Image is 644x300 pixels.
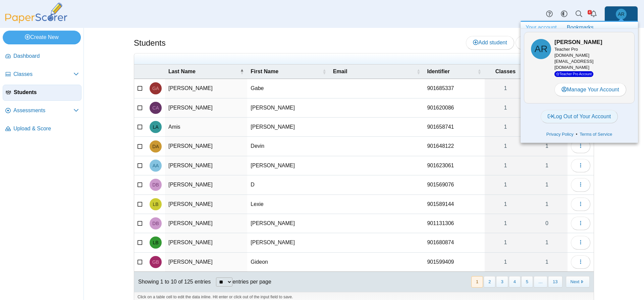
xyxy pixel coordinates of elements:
[485,98,526,117] a: 1
[165,253,247,272] td: [PERSON_NAME]
[152,260,159,264] span: Gideon Bocanegra
[3,48,82,65] a: Dashboard
[3,67,82,83] a: Classes
[424,156,485,175] td: 901623061
[618,12,624,16] span: Alejandro Renteria
[526,137,568,156] a: 1
[534,276,547,287] span: …
[427,68,476,75] span: Identifier
[3,103,82,119] a: Assessments
[485,118,526,136] a: 1
[3,85,82,101] a: Students
[485,137,526,156] a: 1
[153,125,158,129] span: Lucas Amis
[566,276,590,287] button: Next
[471,276,590,287] nav: pagination
[477,68,481,75] span: Identifier : Activate to sort
[165,214,247,233] td: [PERSON_NAME]
[484,276,495,287] button: 2
[554,46,628,77] div: [DOMAIN_NAME][EMAIL_ADDRESS][DOMAIN_NAME]
[3,121,82,137] a: Upload & Score
[13,125,79,132] span: Upload & Score
[488,68,523,75] span: Classes
[485,156,526,175] a: 1
[333,68,415,75] span: Email
[424,253,485,272] td: 901599409
[541,110,618,123] a: Log Out of Your Account
[544,131,576,138] a: Privacy Policy
[496,276,508,287] button: 3
[577,131,614,138] a: Terms of Service
[516,36,572,49] a: Import students
[554,38,628,46] h3: [PERSON_NAME]
[424,233,485,252] td: 901680874
[526,233,568,252] a: 1
[485,253,526,271] a: 1
[247,118,329,137] td: [PERSON_NAME]
[521,22,562,33] a: Your account
[134,272,211,292] div: Showing 1 to 10 of 125 entries
[152,182,159,187] span: D Bandy
[604,6,638,22] a: Alejandro Renteria
[153,163,159,168] span: Alonzo Atkinson
[424,175,485,195] td: 901569076
[535,44,548,54] span: Alejandro Renteria
[531,39,551,59] span: Alejandro Renteria
[13,71,73,78] span: Classes
[424,195,485,214] td: 901589144
[247,175,329,195] td: D
[247,156,329,175] td: [PERSON_NAME]
[165,156,247,175] td: [PERSON_NAME]
[526,214,568,233] a: 0
[165,195,247,214] td: [PERSON_NAME]
[165,175,247,195] td: [PERSON_NAME]
[247,98,329,118] td: [PERSON_NAME]
[168,68,238,75] span: Last Name
[247,253,329,272] td: Gideon
[165,118,247,137] td: Amis
[165,79,247,98] td: [PERSON_NAME]
[247,233,329,252] td: [PERSON_NAME]
[485,233,526,252] a: 1
[247,79,329,98] td: Gabe
[165,233,247,252] td: [PERSON_NAME]
[153,240,158,245] span: Lucy Berkebile
[524,129,635,139] div: •
[3,31,81,44] a: Create New
[152,221,159,226] span: Douglas Bauer
[134,37,166,49] h1: Students
[509,276,521,287] button: 4
[322,68,326,75] span: First Name : Activate to sort
[526,156,568,175] a: 1
[251,68,321,75] span: First Name
[152,86,159,91] span: Gabe Allnutt
[424,137,485,156] td: 901648122
[3,18,70,24] a: PaperScorer
[424,214,485,233] td: 901131306
[153,202,158,207] span: Lexie Barrera
[466,36,514,49] a: Add student
[3,3,70,23] img: PaperScorer
[424,118,485,137] td: 901658741
[554,71,593,77] span: Teacher Pro Account
[526,253,568,271] a: 1
[554,47,578,52] span: Teacher Pro
[526,175,568,194] a: 1
[232,279,271,285] label: entries per page
[240,68,244,75] span: Last Name : Activate to invert sorting
[247,214,329,233] td: [PERSON_NAME]
[485,214,526,233] a: 1
[554,83,626,96] a: Manage Your Account
[165,98,247,118] td: [PERSON_NAME]
[416,68,420,75] span: Email : Activate to sort
[485,79,526,98] a: 1
[424,98,485,118] td: 901620086
[152,144,159,149] span: Devin Arneberg
[526,195,568,214] a: 1
[13,107,73,114] span: Assessments
[13,52,79,60] span: Dashboard
[471,276,483,287] button: 1
[424,79,485,98] td: 901685337
[152,105,159,110] span: Celeste Alvarez
[485,175,526,194] a: 1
